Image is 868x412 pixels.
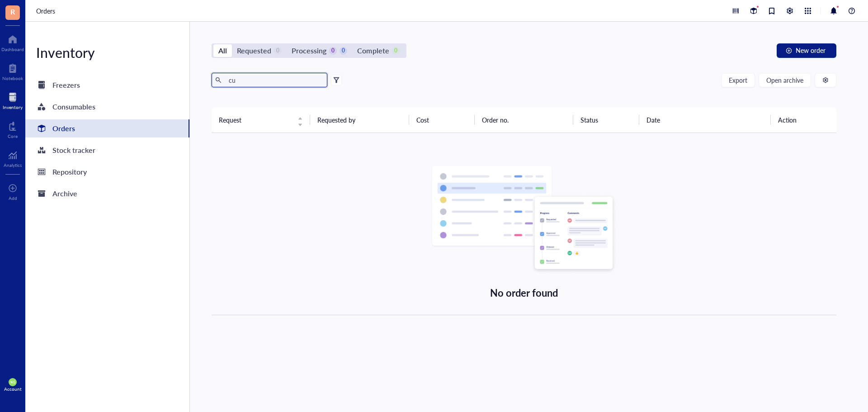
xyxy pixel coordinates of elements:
th: Requested by [310,107,409,133]
span: Request [219,115,292,125]
button: New order [777,43,836,58]
div: Notebook [2,76,23,81]
a: Archive [25,185,189,203]
div: Freezers [52,79,80,91]
div: Repository [52,166,87,178]
div: Archive [52,187,77,200]
a: Core [8,119,18,139]
a: Repository [25,163,189,181]
a: Analytics [4,148,22,168]
a: Stock tracker [25,141,189,159]
div: Processing [292,44,326,57]
div: Inventory [3,104,23,110]
img: Empty state [431,166,617,274]
div: 0 [340,47,347,55]
div: Add [9,195,17,201]
th: Status [573,107,639,133]
a: Dashboard [1,32,24,52]
div: segmented control [212,43,406,58]
div: Complete [357,44,389,57]
div: No order found [490,285,558,300]
div: Account [4,386,22,392]
span: Open archive [766,76,803,84]
div: Stock tracker [52,144,95,156]
th: Order no. [475,107,573,133]
a: Notebook [2,61,23,81]
button: Export [721,73,755,87]
a: Orders [25,119,189,137]
th: Date [639,107,771,133]
th: Action [771,107,837,133]
div: Inventory [25,43,189,62]
div: Analytics [4,162,22,168]
a: Inventory [3,90,23,110]
span: R [10,6,15,17]
div: 0 [392,47,400,55]
a: Consumables [25,98,189,116]
div: Orders [52,122,75,135]
a: Orders [36,6,57,16]
span: New order [796,47,826,54]
th: Request [212,107,310,133]
input: Find orders in table [225,73,324,87]
div: 0 [329,47,337,55]
button: Open archive [759,73,811,87]
div: All [218,44,227,57]
div: Dashboard [1,47,24,52]
th: Cost [409,107,475,133]
div: Consumables [52,100,95,113]
span: NG [10,380,15,384]
div: 0 [274,47,282,55]
div: Core [8,133,18,139]
span: Export [729,76,747,84]
div: Requested [237,44,271,57]
a: Freezers [25,76,189,94]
